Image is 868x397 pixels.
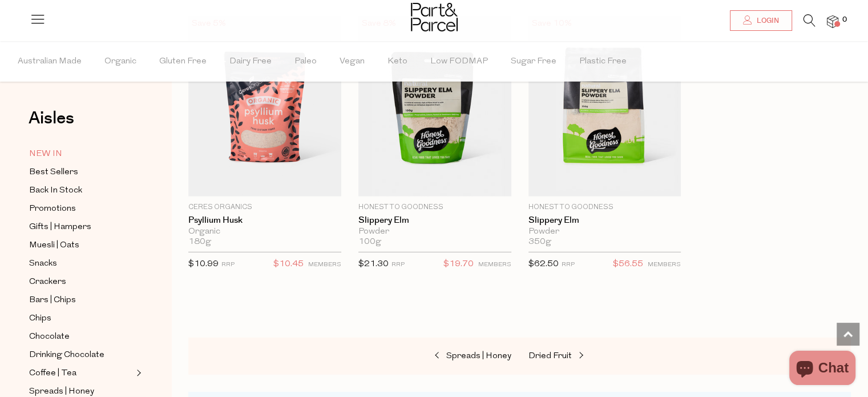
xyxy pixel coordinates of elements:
[29,110,74,138] a: Aisles
[528,215,681,226] a: Slippery Elm
[18,42,82,82] span: Australian Made
[29,166,78,179] span: Best Sellers
[443,257,474,272] span: $19.70
[358,215,511,226] a: Slippery Elm
[839,15,850,25] span: 0
[528,349,643,364] a: Dried Fruit
[391,262,405,268] small: RRP
[159,42,207,82] span: Gluten Free
[430,42,488,82] span: Low FODMAP
[29,183,133,198] a: Back In Stock
[411,3,458,31] img: Part&Parcel
[786,351,859,388] inbox-online-store-chat: Shopify online store chat
[528,227,681,237] div: Powder
[754,16,779,26] span: Login
[730,10,792,31] a: Login
[528,16,681,197] img: Slippery Elm
[29,366,133,380] a: Coffee | Tea
[29,312,51,326] span: Chips
[397,349,511,364] a: Spreads | Honey
[29,367,76,380] span: Coffee | Tea
[29,165,133,179] a: Best Sellers
[188,16,341,197] img: Psyllium Husk
[221,262,235,268] small: RRP
[340,42,365,82] span: Vegan
[273,257,304,272] span: $10.45
[358,237,381,247] span: 100g
[528,352,572,360] span: Dried Fruit
[358,16,511,197] img: Slippery Elm
[188,237,211,247] span: 180g
[29,147,62,161] span: NEW IN
[511,42,556,82] span: Sugar Free
[104,42,136,82] span: Organic
[29,202,76,216] span: Promotions
[29,220,91,234] span: Gifts | Hampers
[29,106,74,131] span: Aisles
[29,202,133,216] a: Promotions
[648,262,681,268] small: MEMBERS
[29,348,104,362] span: Drinking Chocolate
[29,275,66,289] span: Crackers
[188,227,341,237] div: Organic
[29,238,133,252] a: Muesli | Oats
[528,202,681,212] p: Honest to Goodness
[528,260,559,268] span: $62.50
[29,256,133,271] a: Snacks
[358,202,511,212] p: Honest to Goodness
[358,227,511,237] div: Powder
[294,42,317,82] span: Paleo
[229,42,272,82] span: Dairy Free
[188,215,341,226] a: Psyllium Husk
[613,257,643,272] span: $56.55
[29,147,133,161] a: NEW IN
[446,352,511,360] span: Spreads | Honey
[29,220,133,234] a: Gifts | Hampers
[29,293,133,307] a: Bars | Chips
[387,42,407,82] span: Keto
[562,262,575,268] small: RRP
[827,15,838,27] a: 0
[29,239,79,252] span: Muesli | Oats
[134,366,142,380] button: Expand/Collapse Coffee | Tea
[528,237,551,247] span: 350g
[358,260,389,268] span: $21.30
[29,275,133,289] a: Crackers
[29,184,82,198] span: Back In Stock
[29,311,133,326] a: Chips
[29,294,76,307] span: Bars | Chips
[29,257,57,271] span: Snacks
[478,262,511,268] small: MEMBERS
[579,42,627,82] span: Plastic Free
[29,330,133,344] a: Chocolate
[29,348,133,362] a: Drinking Chocolate
[188,202,341,212] p: Ceres Organics
[29,330,70,344] span: Chocolate
[308,262,341,268] small: MEMBERS
[188,260,219,268] span: $10.99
